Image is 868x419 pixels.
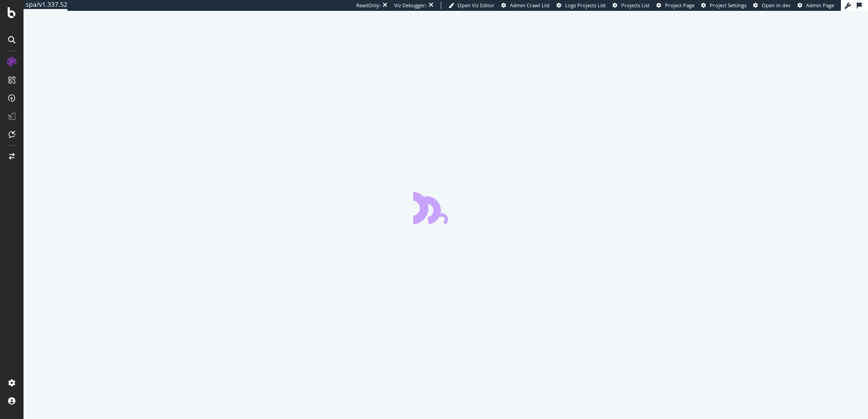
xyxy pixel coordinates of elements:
a: Open in dev [753,2,791,9]
span: Project Settings [710,2,746,9]
a: Project Page [656,2,694,9]
a: Projects List [613,2,650,9]
span: Open in dev [762,2,791,9]
div: Viz Debugger: [394,2,427,9]
a: Admin Crawl List [501,2,550,9]
span: Admin Crawl List [510,2,550,9]
a: Logs Projects List [557,2,606,9]
a: Open Viz Editor [448,2,495,9]
div: ReadOnly: [356,2,381,9]
span: Projects List [621,2,650,9]
span: Project Page [665,2,694,9]
a: Project Settings [701,2,746,9]
span: Open Viz Editor [458,2,495,9]
span: Logs Projects List [565,2,606,9]
span: Admin Page [806,2,834,9]
a: Admin Page [797,2,834,9]
div: animation [413,192,478,224]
